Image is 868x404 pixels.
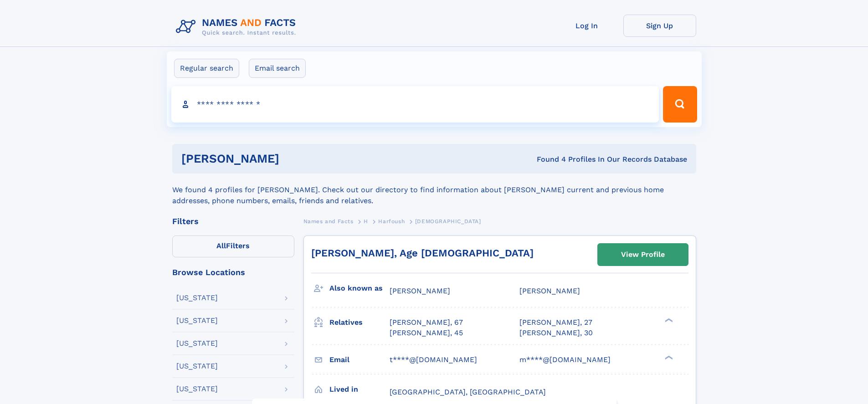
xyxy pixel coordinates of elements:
[390,286,450,295] span: [PERSON_NAME]
[172,268,294,276] div: Browse Locations
[598,244,688,266] a: View Profile
[172,174,696,206] div: We found 4 profiles for [PERSON_NAME]. Check out our directory to find information about [PERSON_...
[364,218,368,225] span: H
[329,352,390,368] h3: Email
[519,317,592,327] a: [PERSON_NAME], 27
[550,15,623,37] a: Log In
[176,317,218,324] div: [US_STATE]
[303,215,354,227] a: Names and Facts
[663,317,673,323] div: ❯
[329,315,390,330] h3: Relatives
[172,235,294,257] label: Filters
[408,154,687,164] div: Found 4 Profiles In Our Records Database
[623,15,696,37] a: Sign Up
[378,218,405,225] span: Harfoush
[171,86,659,123] input: search input
[176,363,218,370] div: [US_STATE]
[519,328,593,338] a: [PERSON_NAME], 30
[390,328,463,338] a: [PERSON_NAME], 45
[172,15,303,39] img: Logo Names and Facts
[663,354,673,360] div: ❯
[174,59,239,78] label: Regular search
[378,215,405,227] a: Harfoush
[329,281,390,296] h3: Also known as
[181,153,408,164] h1: [PERSON_NAME]
[663,86,697,123] button: Search Button
[172,217,294,225] div: Filters
[249,59,306,78] label: Email search
[176,340,218,347] div: [US_STATE]
[519,286,580,295] span: [PERSON_NAME]
[390,317,463,327] a: [PERSON_NAME], 67
[390,388,546,396] span: [GEOGRAPHIC_DATA], [GEOGRAPHIC_DATA]
[621,244,665,265] div: View Profile
[176,385,218,393] div: [US_STATE]
[364,215,368,227] a: H
[216,241,226,250] span: All
[176,294,218,302] div: [US_STATE]
[329,382,390,397] h3: Lived in
[311,247,534,259] a: [PERSON_NAME], Age [DEMOGRAPHIC_DATA]
[415,218,481,225] span: [DEMOGRAPHIC_DATA]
